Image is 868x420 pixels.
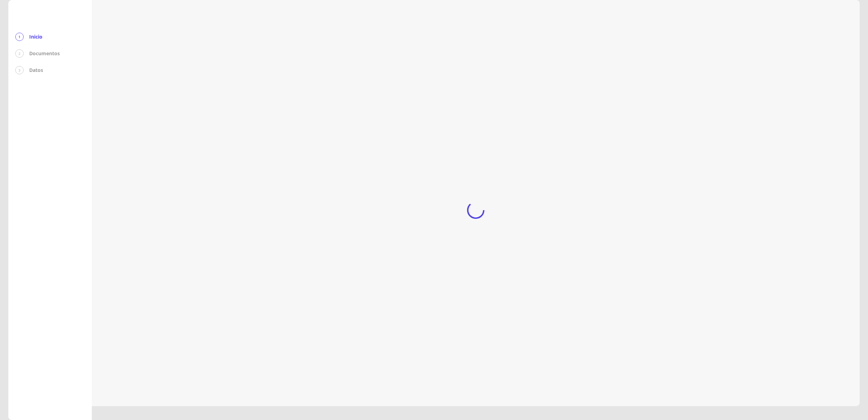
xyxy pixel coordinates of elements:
[15,66,24,74] div: 3
[29,67,43,74] p: Datos
[15,49,24,58] div: 2
[29,33,42,40] p: Inicio
[29,50,60,57] p: Documentos
[15,33,24,41] div: 1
